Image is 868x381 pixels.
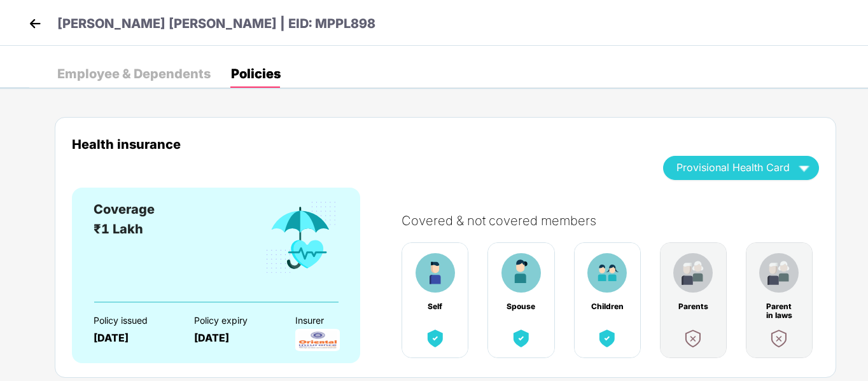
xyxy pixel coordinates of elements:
[591,302,624,311] div: Children
[94,200,155,219] div: Coverage
[25,14,45,33] img: back
[416,253,455,293] img: benefitCardImg
[194,315,272,326] div: Policy expiry
[424,327,447,350] img: benefitCardImg
[682,327,704,350] img: benefitCardImg
[676,164,790,171] span: Provisional Health Card
[402,213,832,228] div: Covered & not covered members
[759,253,799,293] img: benefitCardImg
[231,67,281,80] div: Policies
[94,315,172,326] div: Policy issued
[793,156,815,179] img: wAAAAASUVORK5CYII=
[505,302,538,311] div: Spouse
[295,315,374,326] div: Insurer
[72,137,644,151] div: Health insurance
[762,302,795,311] div: Parent in laws
[419,302,452,311] div: Self
[676,302,710,311] div: Parents
[57,14,375,34] p: [PERSON_NAME] [PERSON_NAME] | EID: MPPL898
[57,67,211,80] div: Employee & Dependents
[663,156,819,180] button: Provisional Health Card
[263,200,339,276] img: benefitCardImg
[194,332,272,344] div: [DATE]
[767,327,790,350] img: benefitCardImg
[295,329,340,351] img: InsurerLogo
[596,327,619,350] img: benefitCardImg
[587,253,627,293] img: benefitCardImg
[673,253,713,293] img: benefitCardImg
[510,327,533,350] img: benefitCardImg
[94,221,143,237] span: ₹1 Lakh
[94,332,172,344] div: [DATE]
[501,253,541,293] img: benefitCardImg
